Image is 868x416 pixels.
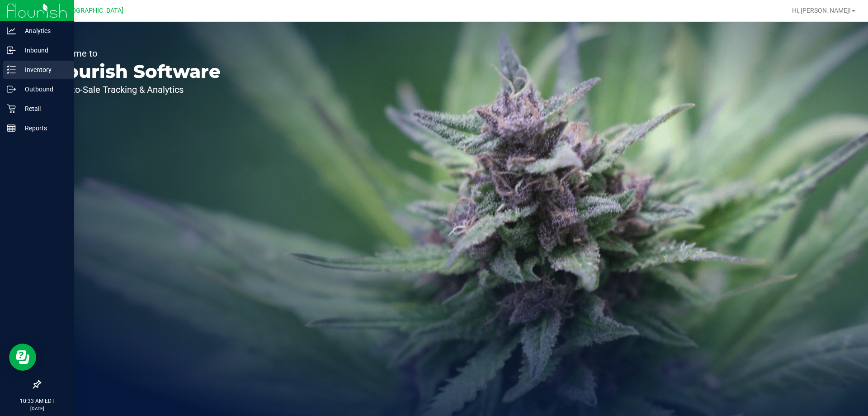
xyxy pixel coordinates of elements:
[7,104,16,113] inline-svg: Retail
[4,397,70,405] p: 10:33 AM EDT
[7,124,16,133] inline-svg: Reports
[7,85,16,94] inline-svg: Outbound
[16,84,70,95] p: Outbound
[4,405,70,412] p: [DATE]
[16,64,70,75] p: Inventory
[792,7,851,14] span: Hi, [PERSON_NAME]!
[9,344,36,371] iframe: Resource center
[61,7,123,14] span: [GEOGRAPHIC_DATA]
[7,46,16,55] inline-svg: Inbound
[16,45,70,56] p: Inbound
[49,62,221,81] p: Flourish Software
[16,103,70,114] p: Retail
[7,26,16,35] inline-svg: Analytics
[7,65,16,74] inline-svg: Inventory
[16,123,70,134] p: Reports
[16,25,70,36] p: Analytics
[49,49,221,58] p: Welcome to
[49,85,221,94] p: Seed-to-Sale Tracking & Analytics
